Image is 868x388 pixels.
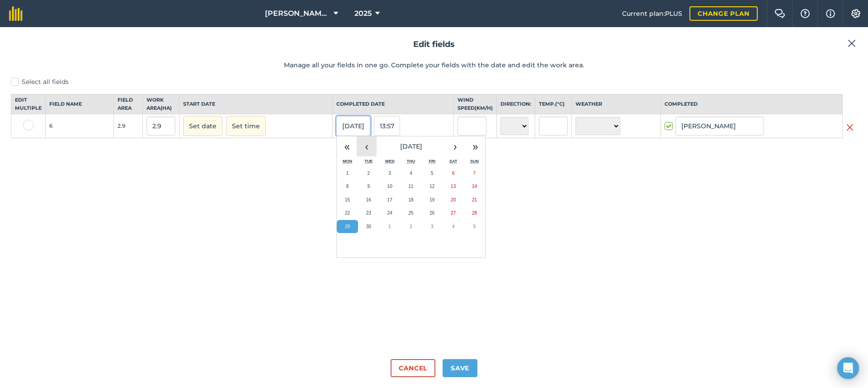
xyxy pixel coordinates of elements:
[337,180,358,193] button: September 8, 2025
[379,193,401,207] button: September 17, 2025
[337,167,358,180] button: September 1, 2025
[11,38,857,51] h2: Edit fields
[337,206,358,220] button: September 22, 2025
[407,159,415,164] abbr: Thursday
[451,197,456,202] abbr: September 20, 2025
[535,94,571,114] th: Temp. ( ° C )
[357,136,377,156] button: ‹
[421,167,443,180] button: September 5, 2025
[401,167,422,180] button: September 4, 2025
[443,180,464,193] button: September 13, 2025
[465,136,485,156] button: »
[379,220,401,234] button: October 1, 2025
[445,136,465,156] button: ›
[142,94,179,114] th: Work area ( Ha )
[421,193,443,207] button: September 19, 2025
[410,171,412,176] abbr: September 4, 2025
[358,180,379,193] button: September 9, 2025
[464,167,485,180] button: September 7, 2025
[401,206,422,220] button: September 25, 2025
[11,60,857,70] p: Manage all your fields in one go. Complete your fields with the date and edit the work area.
[366,197,371,202] abbr: September 16, 2025
[366,210,371,215] abbr: September 23, 2025
[443,167,464,180] button: September 6, 2025
[401,180,422,193] button: September 11, 2025
[429,197,434,202] abbr: September 19, 2025
[379,206,401,220] button: September 24, 2025
[343,159,352,164] abbr: Monday
[226,116,266,136] button: Set time
[472,197,477,202] abbr: September 21, 2025
[401,193,422,207] button: September 18, 2025
[368,184,370,189] abbr: September 9, 2025
[358,220,379,234] button: September 30, 2025
[385,159,395,164] abbr: Wednesday
[379,180,401,193] button: September 10, 2025
[337,220,358,234] button: September 29, 2025
[410,224,412,229] abbr: October 2, 2025
[622,9,682,19] span: Current plan : PLUS
[431,224,434,229] abbr: October 3, 2025
[366,224,371,229] abbr: September 30, 2025
[336,116,370,136] button: [DATE]
[345,224,350,229] abbr: September 29, 2025
[451,210,456,215] abbr: September 27, 2025
[464,206,485,220] button: September 28, 2025
[443,359,477,377] button: Save
[179,94,332,114] th: Start date
[408,184,413,189] abbr: September 11, 2025
[391,359,435,377] button: Cancel
[826,8,835,19] img: svg+xml;base64,PHN2ZyB4bWxucz0iaHR0cDovL3d3dy53My5vcmcvMjAwMC9zdmciIHdpZHRoPSIxNyIgaGVpZ2h0PSIxNy...
[346,184,349,189] abbr: September 8, 2025
[429,184,434,189] abbr: September 12, 2025
[183,116,222,136] button: Set date
[429,210,434,215] abbr: September 26, 2025
[837,357,859,379] div: Open Intercom Messenger
[11,77,857,87] label: Select all fields
[333,94,454,114] th: Completed date
[345,210,350,215] abbr: September 22, 2025
[345,197,350,202] abbr: September 15, 2025
[387,197,392,202] abbr: September 17, 2025
[850,9,861,18] img: A cog icon
[377,136,445,156] button: [DATE]
[496,94,535,114] th: Direction:
[443,206,464,220] button: September 27, 2025
[46,94,114,114] th: Field name
[387,184,392,189] abbr: September 10, 2025
[443,193,464,207] button: September 20, 2025
[368,171,370,176] abbr: September 2, 2025
[46,114,114,138] td: 6
[472,184,477,189] abbr: September 14, 2025
[354,8,372,19] span: 2025
[337,136,357,156] button: «
[429,159,436,164] abbr: Friday
[848,38,856,49] img: svg+xml;base64,PHN2ZyB4bWxucz0iaHR0cDovL3d3dy53My5vcmcvMjAwMC9zdmciIHdpZHRoPSIyMiIgaGVpZ2h0PSIzMC...
[9,6,23,21] img: fieldmargin Logo
[453,94,496,114] th: Wind speed ( km/h )
[571,94,660,114] th: Weather
[472,210,477,215] abbr: September 28, 2025
[387,210,392,215] abbr: September 24, 2025
[388,224,391,229] abbr: October 1, 2025
[800,9,811,18] img: A question mark icon
[464,180,485,193] button: September 14, 2025
[408,197,413,202] abbr: September 18, 2025
[113,114,142,138] td: 2.9
[451,184,456,189] abbr: September 13, 2025
[846,122,854,133] img: svg+xml;base64,PHN2ZyB4bWxucz0iaHR0cDovL3d3dy53My5vcmcvMjAwMC9zdmciIHdpZHRoPSIyMiIgaGVpZ2h0PSIzMC...
[408,210,413,215] abbr: September 25, 2025
[346,171,349,176] abbr: September 1, 2025
[421,180,443,193] button: September 12, 2025
[473,224,476,229] abbr: October 5, 2025
[431,171,434,176] abbr: September 5, 2025
[374,116,400,136] button: 13:57
[358,193,379,207] button: September 16, 2025
[473,171,476,176] abbr: September 7, 2025
[470,159,479,164] abbr: Sunday
[774,9,785,18] img: Two speech bubbles overlapping with the left bubble in the forefront
[11,94,46,114] th: Edit multiple
[388,171,391,176] abbr: September 3, 2025
[689,6,758,21] a: Change plan
[400,142,422,150] span: [DATE]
